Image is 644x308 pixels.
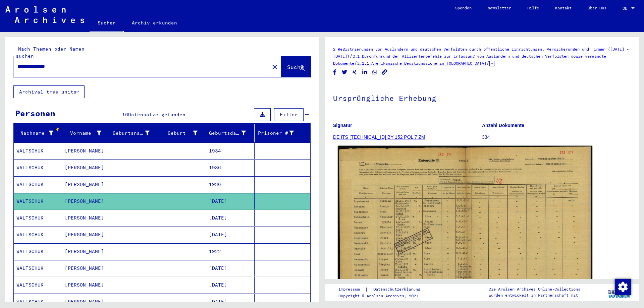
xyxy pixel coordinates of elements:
mat-cell: [DATE] [206,210,255,226]
div: Geburtsdatum [209,130,246,137]
mat-label: Nach Themen oder Namen suchen [16,46,85,59]
mat-cell: WALTSCHUK [14,227,62,243]
button: Filter [274,108,304,121]
div: Nachname [16,130,53,137]
mat-header-cell: Geburtsdatum [206,124,255,142]
b: Signatur [333,123,352,128]
mat-cell: WALTSCHUK [14,143,62,159]
span: Suche [287,64,304,70]
mat-header-cell: Geburt‏ [158,124,207,142]
mat-cell: [DATE] [206,193,255,209]
div: Vorname [65,128,110,138]
a: 2 Registrierungen von Ausländern und deutschen Verfolgten durch öffentliche Einrichtungen, Versic... [333,47,629,59]
mat-cell: [PERSON_NAME] [62,193,110,209]
mat-header-cell: Nachname [14,124,62,142]
div: Geburt‏ [161,130,198,137]
div: Geburtsname [113,130,150,137]
mat-cell: [PERSON_NAME] [62,260,110,276]
h1: Ursprüngliche Erhebung [333,83,631,112]
span: / [354,60,357,66]
mat-cell: 1936 [206,176,255,193]
img: Zustimmung ändern [615,279,631,295]
button: Archival tree units [13,85,85,98]
a: Impressum [338,286,365,293]
div: Prisoner # [257,128,303,138]
button: Clear [268,60,281,73]
div: Vorname [65,130,102,137]
button: Share on Twitter [341,68,348,76]
p: Die Arolsen Archives Online-Collections [489,286,580,292]
mat-cell: 1936 [206,160,255,176]
mat-header-cell: Prisoner # [255,124,311,142]
mat-cell: WALTSCHUK [14,176,62,193]
a: 2.1 Durchführung der Alliiertenbefehle zur Erfassung von Ausländern und deutschen Verfolgten sowi... [333,54,606,66]
mat-cell: WALTSCHUK [14,210,62,226]
mat-cell: [PERSON_NAME] [62,210,110,226]
mat-cell: WALTSCHUK [14,277,62,293]
p: Copyright © Arolsen Archives, 2021 [338,293,428,299]
div: Geburtsdatum [209,128,254,138]
span: Datensätze gefunden [128,112,185,118]
button: Copy link [381,68,388,76]
mat-header-cell: Geburtsname [110,124,158,142]
div: Nachname [16,128,62,138]
a: Datenschutzerklärung [368,286,428,293]
mat-cell: [PERSON_NAME] [62,227,110,243]
mat-cell: 1922 [206,243,255,260]
div: Personen [15,107,55,119]
mat-cell: [PERSON_NAME] [62,243,110,260]
b: Anzahl Dokumente [482,123,524,128]
a: Archiv erkunden [124,15,185,31]
mat-cell: 1934 [206,143,255,159]
span: DE [623,6,630,11]
mat-cell: [PERSON_NAME] [62,143,110,159]
span: / [350,53,353,59]
span: / [486,60,489,66]
div: Prisoner # [257,130,294,137]
span: Filter [280,112,298,118]
mat-icon: close [271,63,279,71]
mat-cell: [PERSON_NAME] [62,277,110,293]
p: 334 [482,134,631,141]
mat-cell: WALTSCHUK [14,243,62,260]
mat-cell: WALTSCHUK [14,193,62,209]
img: Arolsen_neg.svg [5,6,84,23]
button: Suche [281,56,311,77]
a: 2.1.1 Amerikanische Besatzungszone in [GEOGRAPHIC_DATA] [357,61,486,66]
a: DE ITS [TECHNICAL_ID] BY 152 POL 7 ZM [333,134,425,140]
p: wurden entwickelt in Partnerschaft mit [489,292,580,298]
mat-cell: [DATE] [206,260,255,276]
img: yv_logo.png [607,284,632,301]
mat-cell: [DATE] [206,227,255,243]
button: Share on Xing [351,68,358,76]
button: Share on LinkedIn [361,68,368,76]
mat-cell: [DATE] [206,277,255,293]
div: | [338,286,428,293]
div: Geburtsname [113,128,158,138]
button: Share on Facebook [331,68,338,76]
mat-cell: WALTSCHUK [14,260,62,276]
mat-cell: [PERSON_NAME] [62,176,110,193]
span: 16 [122,112,128,118]
mat-cell: WALTSCHUK [14,160,62,176]
mat-cell: [PERSON_NAME] [62,160,110,176]
a: Suchen [90,15,124,32]
button: Share on WhatsApp [371,68,378,76]
mat-header-cell: Vorname [62,124,110,142]
div: Geburt‏ [161,128,206,138]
